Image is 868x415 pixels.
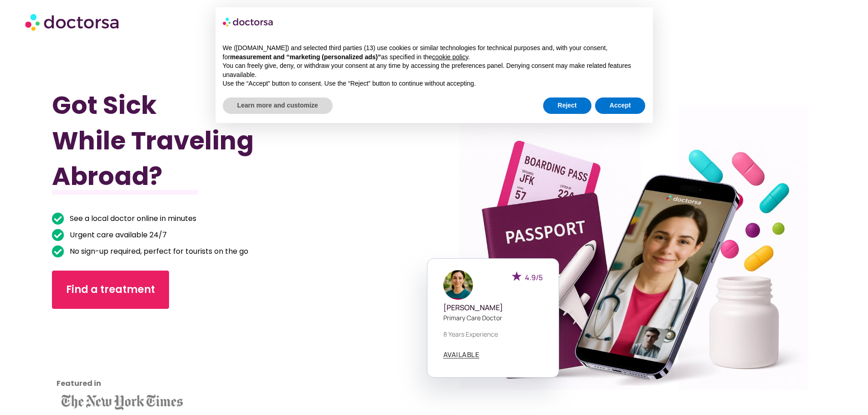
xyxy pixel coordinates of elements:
span: Urgent care available 24/7 [67,229,167,241]
iframe: Customer reviews powered by Trustpilot [56,323,139,391]
a: cookie policy [432,53,468,61]
span: AVAILABLE [443,351,480,358]
button: Accept [595,97,646,114]
h5: [PERSON_NAME] [443,303,543,312]
button: Learn more and customize [223,97,333,114]
span: Find a treatment [66,282,155,297]
a: Find a treatment [52,271,169,309]
a: AVAILABLE [443,351,480,359]
p: 8 years experience [443,329,543,339]
p: You can freely give, deny, or withdraw your consent at any time by accessing the preferences pane... [223,61,646,79]
p: We ([DOMAIN_NAME]) and selected third parties (13) use cookies or similar technologies for techni... [223,44,646,61]
strong: measurement and “marketing (personalized ads)” [230,53,381,61]
span: No sign-up required, perfect for tourists on the go [67,245,248,258]
h1: Got Sick While Traveling Abroad? [52,87,376,194]
p: Use the “Accept” button to consent. Use the “Reject” button to continue without accepting. [223,79,646,88]
img: logo [223,15,274,29]
span: 4.9/5 [525,272,543,282]
span: See a local doctor online in minutes [67,212,196,225]
button: Reject [543,97,591,114]
p: Primary care doctor [443,313,543,323]
strong: Featured in [56,378,101,389]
